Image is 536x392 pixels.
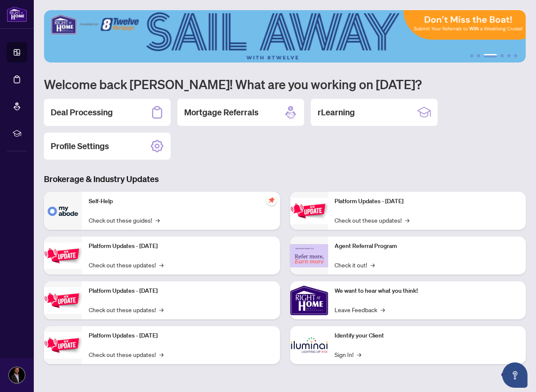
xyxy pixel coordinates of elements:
[9,367,25,383] img: Profile Icon
[335,305,385,314] a: Leave Feedback→
[184,106,258,118] h2: Mortgage Referrals
[335,286,520,296] p: We want to hear what you think!
[502,362,528,388] button: Open asap
[484,54,497,57] button: 3
[159,350,163,359] span: →
[290,326,328,364] img: Identify your Client
[501,54,504,57] button: 4
[89,242,273,251] p: Platform Updates - [DATE]
[89,350,163,359] a: Check out these updates!→
[155,215,160,225] span: →
[335,331,520,340] p: Identify your Client
[159,305,163,314] span: →
[470,54,473,57] button: 1
[335,350,362,359] a: Sign In!→
[89,215,160,225] a: Check out these guides!→
[44,10,526,63] img: Slide 2
[44,192,82,230] img: Self-Help
[267,195,277,205] span: pushpin
[335,197,520,206] p: Platform Updates - [DATE]
[477,54,480,57] button: 2
[89,305,163,314] a: Check out these updates!→
[51,140,109,152] h2: Profile Settings
[89,260,163,269] a: Check out these updates!→
[89,331,273,340] p: Platform Updates - [DATE]
[290,244,328,267] img: Agent Referral Program
[514,54,517,57] button: 6
[44,287,82,314] img: Platform Updates - July 21, 2025
[335,260,375,269] a: Check it out!→
[7,6,27,22] img: logo
[44,76,526,92] h1: Welcome back [PERSON_NAME]! What are you working on [DATE]?
[159,260,163,269] span: →
[51,106,113,118] h2: Deal Processing
[290,198,328,224] img: Platform Updates - June 23, 2025
[357,350,362,359] span: →
[381,305,385,314] span: →
[89,197,273,206] p: Self-Help
[44,242,82,269] img: Platform Updates - September 16, 2025
[405,215,410,225] span: →
[44,173,526,185] h3: Brokerage & Industry Updates
[335,215,410,225] a: Check out these updates!→
[89,286,273,296] p: Platform Updates - [DATE]
[44,332,82,359] img: Platform Updates - July 8, 2025
[318,106,355,118] h2: rLearning
[371,260,375,269] span: →
[335,242,520,251] p: Agent Referral Program
[290,281,328,319] img: We want to hear what you think!
[507,54,511,57] button: 5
